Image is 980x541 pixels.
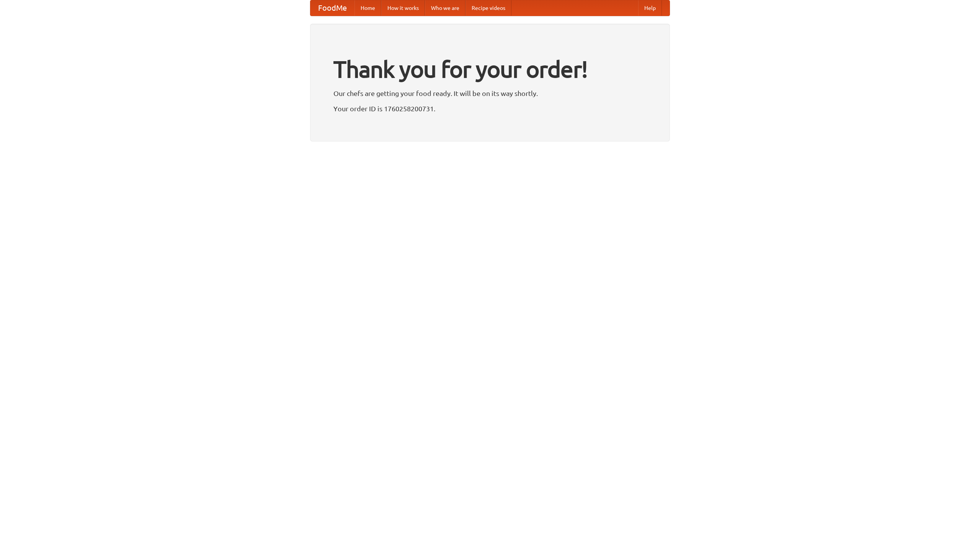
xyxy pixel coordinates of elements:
a: Help [638,0,662,16]
p: Our chefs are getting your food ready. It will be on its way shortly. [333,88,647,99]
p: Your order ID is 1760258200731. [333,103,647,114]
h1: Thank you for your order! [333,51,647,88]
a: FoodMe [310,0,354,16]
a: Recipe videos [465,0,511,16]
a: Who we are [425,0,465,16]
a: How it works [381,0,425,16]
a: Home [354,0,381,16]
